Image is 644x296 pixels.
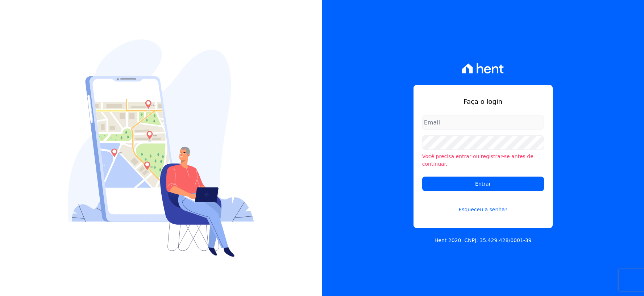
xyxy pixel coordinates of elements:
h1: Faça o login [422,97,544,106]
img: Login [68,39,254,257]
input: Email [422,115,544,130]
a: Esqueceu a senha? [422,197,544,213]
input: Entrar [422,177,544,191]
li: Você precisa entrar ou registrar-se antes de continuar. [422,153,544,168]
p: Hent 2020. CNPJ: 35.429.428/0001-39 [435,237,532,244]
